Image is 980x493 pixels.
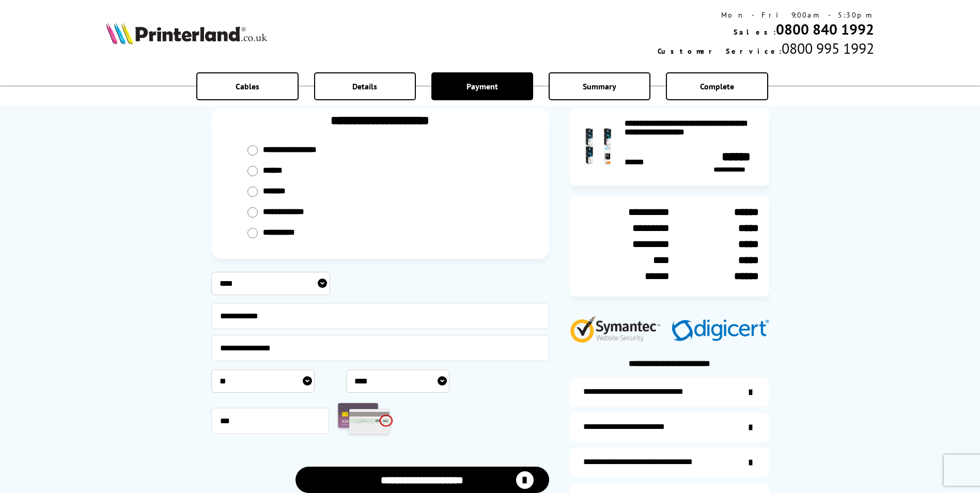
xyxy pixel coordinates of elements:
[583,81,616,91] span: Summary
[570,413,769,442] a: items-arrive
[658,47,782,56] span: Customer Service:
[106,22,267,44] img: Printerland Logo
[352,81,377,91] span: Details
[700,81,734,91] span: Complete
[236,81,259,91] span: Cables
[734,27,776,37] span: Sales:
[466,81,498,91] span: Payment
[658,10,874,20] div: Mon - Fri 9:00am - 5:30pm
[570,378,769,407] a: additional-ink
[776,20,874,39] a: 0800 840 1992
[570,448,769,477] a: additional-cables
[782,39,874,58] span: 0800 995 1992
